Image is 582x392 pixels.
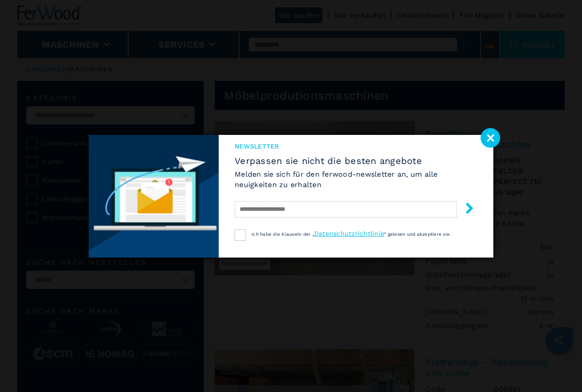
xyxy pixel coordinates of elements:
[384,232,451,237] span: “ gelesen und akzeptiere sie.
[89,135,219,258] img: Newsletter image
[235,169,477,190] h6: Melden sie sich für den ferwood-newsletter an, um alle neuigkeiten zu erhalten
[455,199,475,220] button: submit-button
[235,155,477,166] span: Verpassen sie nicht die besten angebote
[235,142,477,151] span: Newsletter
[251,232,314,237] span: Ich habe die Klauseln der „
[314,230,384,237] a: Datenschutzrichtlinie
